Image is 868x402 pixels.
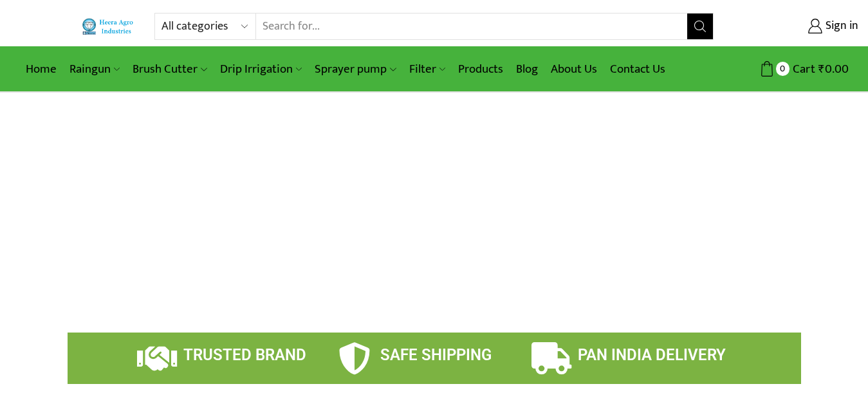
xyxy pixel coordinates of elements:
bdi: 0.00 [818,59,849,79]
input: Search for... [256,14,687,39]
a: Raingun [63,54,126,84]
a: Sprayer pump [308,54,402,84]
a: Drip Irrigation [214,54,308,84]
a: 0 Cart ₹0.00 [726,57,849,81]
a: Blog [510,54,544,84]
a: Brush Cutter [126,54,213,84]
span: ₹ [818,59,825,79]
a: Contact Us [604,54,672,84]
span: TRUSTED BRAND [183,346,306,364]
span: PAN INDIA DELIVERY [578,346,726,364]
a: Home [19,54,63,84]
span: Cart [790,60,815,78]
a: Sign in [733,15,858,38]
a: About Us [544,54,604,84]
button: Search button [687,14,713,39]
a: Filter [403,54,452,84]
span: 0 [776,62,790,75]
a: Products [452,54,510,84]
span: Sign in [822,18,858,35]
span: SAFE SHIPPING [380,346,492,364]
